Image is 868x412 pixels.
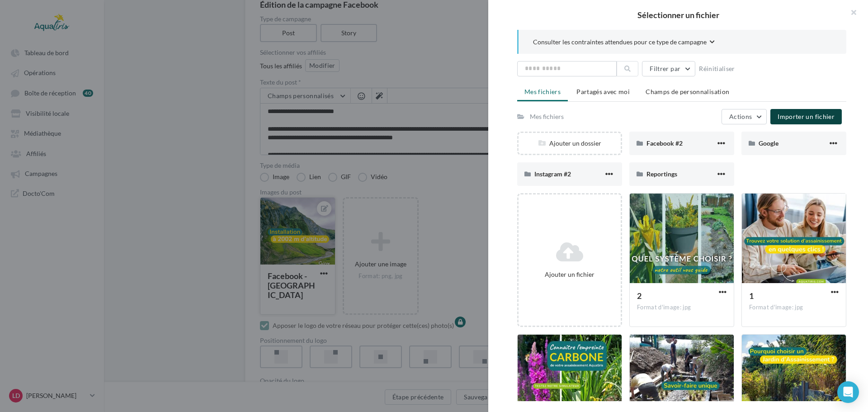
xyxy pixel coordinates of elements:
div: Ajouter un fichier [522,270,617,279]
span: 2 [637,291,642,301]
button: Consulter les contraintes attendues pour ce type de campagne [533,37,715,48]
span: Mes fichiers [524,88,561,95]
div: Format d'image: jpg [637,303,726,312]
span: Reportings [646,170,677,178]
div: Open Intercom Messenger [837,381,859,403]
div: Ajouter un dossier [519,139,621,148]
span: Champs de personnalisation [646,88,729,95]
span: Partagés avec moi [576,88,630,95]
span: Consulter les contraintes attendues pour ce type de campagne [533,38,707,47]
span: 1 [749,291,754,301]
div: Mes fichiers [530,112,564,121]
button: Filtrer par [642,61,695,76]
span: Actions [729,113,752,120]
button: Réinitialiser [695,63,739,74]
div: Format d'image: jpg [749,303,839,312]
h2: Sélectionner un fichier [503,11,854,19]
button: Importer un fichier [770,109,842,124]
span: Instagram #2 [534,170,571,178]
span: Google [759,139,778,147]
span: Importer un fichier [778,113,835,120]
button: Actions [722,109,767,124]
span: Facebook #2 [646,139,683,147]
